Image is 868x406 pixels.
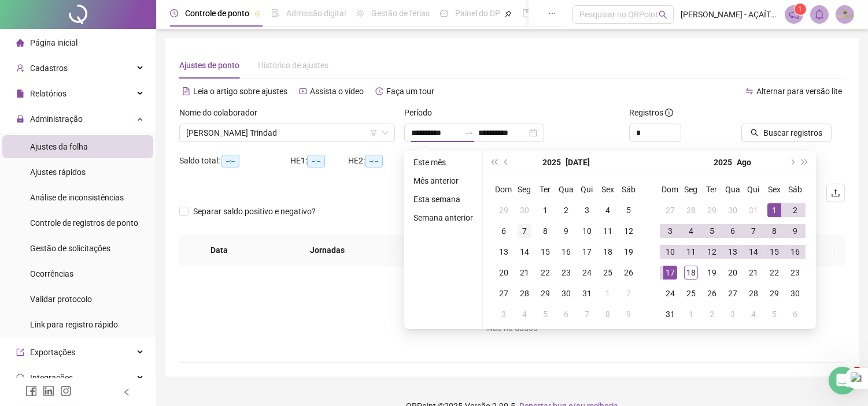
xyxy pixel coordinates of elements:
span: book [522,9,530,17]
div: 22 [767,266,781,280]
span: Gestão de solicitações [30,244,110,253]
div: 29 [767,286,781,300]
div: 13 [726,245,740,259]
div: 3 [497,307,511,321]
div: 6 [559,307,573,321]
th: Ter [701,179,722,200]
td: 2025-08-07 [577,304,597,325]
div: 4 [601,203,615,217]
span: instagram [60,385,72,397]
span: --:-- [221,155,239,167]
span: to [464,128,474,137]
span: upload [831,188,840,198]
span: Exportações [30,348,75,357]
div: HE 2: [348,154,406,167]
div: 20 [726,266,740,280]
td: 2025-07-22 [535,262,556,283]
li: Este mês [409,155,478,169]
span: Histórico de ajustes [258,61,328,70]
th: Ter [535,179,556,200]
td: 2025-08-22 [764,262,785,283]
td: 2025-08-31 [660,304,681,325]
td: 2025-08-08 [764,221,785,241]
span: file [16,90,24,98]
td: 2025-08-18 [681,262,701,283]
span: Ocorrências [30,269,73,278]
td: 2025-08-11 [681,241,701,262]
td: 2025-07-28 [514,283,535,304]
span: notification [789,9,799,20]
td: 2025-07-27 [660,200,681,221]
td: 2025-07-30 [556,283,577,304]
td: 2025-08-19 [701,262,722,283]
span: youtube [299,87,307,95]
th: Sex [597,179,618,200]
div: 30 [788,286,802,300]
span: Integrações [30,373,73,382]
td: 2025-08-01 [597,283,618,304]
td: 2025-07-04 [597,200,618,221]
span: search [659,10,667,19]
span: Buscar registros [763,126,822,139]
td: 2025-07-12 [618,221,639,241]
div: 30 [559,286,573,300]
span: down [382,129,389,136]
span: sync [16,374,24,382]
td: 2025-09-06 [785,304,806,325]
span: user-add [16,64,24,72]
span: 3 [852,367,862,376]
td: 2025-07-27 [493,283,514,304]
button: Buscar registros [741,124,832,142]
div: Saldo total: [179,154,290,167]
div: 20 [497,266,511,280]
td: 2025-07-29 [701,200,722,221]
span: Ajustes rápidos [30,167,86,177]
td: 2025-08-25 [681,283,701,304]
span: Separar saldo positivo e negativo? [189,205,320,218]
div: 7 [580,307,594,321]
div: 2 [622,286,636,300]
div: 2 [788,203,802,217]
td: 2025-08-24 [660,283,681,304]
span: Cadastros [30,64,68,73]
div: 12 [622,224,636,238]
td: 2025-06-30 [514,200,535,221]
div: 31 [747,203,760,217]
span: pushpin [505,10,512,17]
div: 1 [601,286,615,300]
span: Assista o vídeo [310,87,364,96]
th: Entrada 1 [396,234,481,266]
td: 2025-08-23 [785,262,806,283]
sup: 1 [795,3,806,15]
div: 14 [747,245,760,259]
div: 11 [601,224,615,238]
span: Controle de registros de ponto [30,218,138,228]
span: left [123,388,131,396]
span: swap-right [464,128,474,137]
span: Faça um tour [386,87,434,96]
span: --:-- [307,155,325,167]
div: 15 [538,245,552,259]
div: 8 [767,224,781,238]
li: Mês anterior [409,174,478,188]
th: Sáb [785,179,806,200]
td: 2025-08-13 [722,241,743,262]
td: 2025-07-25 [597,262,618,283]
span: Alternar para versão lite [756,87,842,96]
div: 1 [767,203,781,217]
div: 5 [767,307,781,321]
div: 17 [663,266,677,280]
td: 2025-08-09 [618,304,639,325]
div: 24 [663,286,677,300]
div: 31 [580,286,594,300]
div: 1 [684,307,698,321]
div: 27 [663,203,677,217]
button: month panel [566,151,590,174]
div: 3 [726,307,740,321]
div: 29 [538,286,552,300]
div: 6 [788,307,802,321]
div: 30 [726,203,740,217]
div: 14 [518,245,531,259]
div: 22 [538,266,552,280]
th: Sáb [618,179,639,200]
